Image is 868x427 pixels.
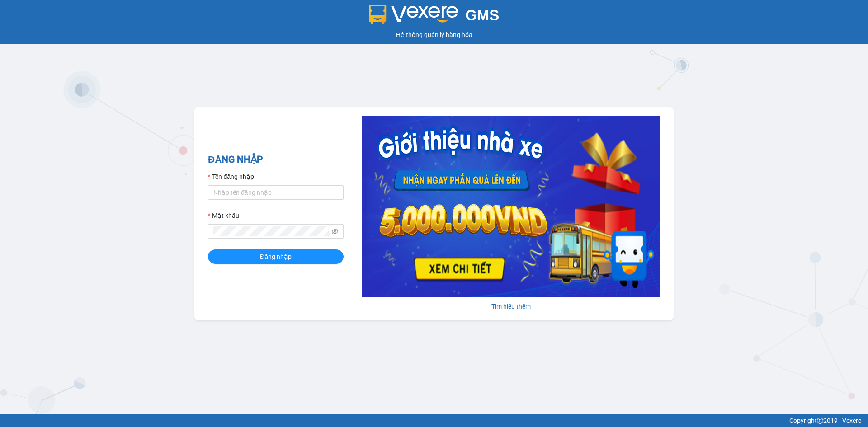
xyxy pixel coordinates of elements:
span: Đăng nhập [260,252,292,262]
div: Copyright 2019 - Vexere [7,416,861,426]
div: Tìm hiểu thêm [362,301,660,311]
img: banner-0 [362,116,660,297]
img: logo 2 [369,5,458,24]
button: Đăng nhập [208,249,344,264]
input: Tên đăng nhập [208,185,344,200]
input: Mật khẩu [213,226,330,236]
span: eye-invisible [332,228,338,235]
span: copyright [817,418,823,424]
h2: ĐĂNG NHẬP [208,152,344,167]
label: Tên đăng nhập [208,172,254,182]
span: GMS [465,7,499,23]
label: Mật khẩu [208,211,239,221]
div: Hệ thống quản lý hàng hóa [2,30,866,40]
a: GMS [369,14,500,21]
